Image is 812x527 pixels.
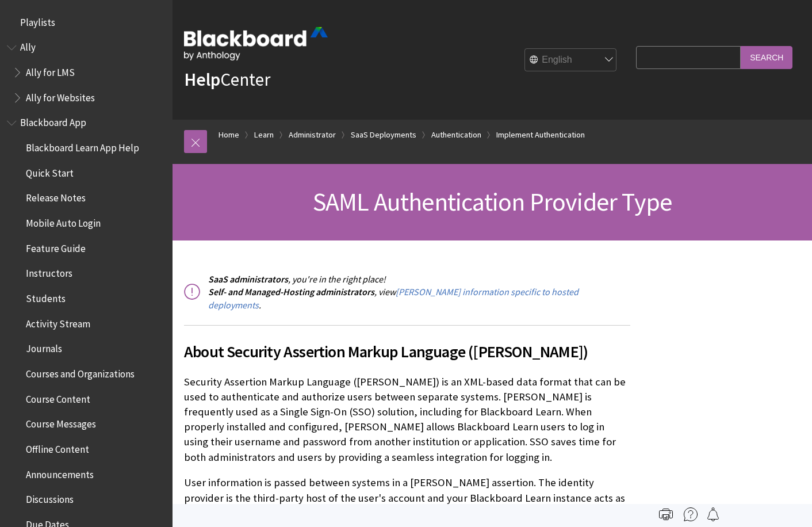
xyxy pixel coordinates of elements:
[684,507,698,521] img: More help
[254,128,274,142] a: Learn
[184,68,270,91] a: HelpCenter
[219,128,239,142] a: Home
[26,415,96,430] span: Course Messages
[496,128,585,142] a: Implement Authentication
[184,375,630,465] p: Security Assertion Markup Language ([PERSON_NAME]) is an XML-based data format that can be used t...
[208,273,288,285] span: SaaS administrators
[184,27,328,60] img: Blackboard by Anthology
[26,138,139,154] span: Blackboard Learn App Help
[26,314,90,330] span: Activity Stream
[20,38,36,54] span: Ally
[208,286,579,311] a: [PERSON_NAME] information specific to hosted deployments
[26,289,66,304] span: Students
[7,38,166,108] nav: Book outline for Anthology Ally Help
[26,88,95,104] span: Ally for Websites
[208,286,374,297] span: Self- and Managed-Hosting administrators
[26,440,89,455] span: Offline Content
[26,63,75,78] span: Ally for LMS
[26,239,86,254] span: Feature Guide
[26,264,72,280] span: Instructors
[26,163,74,179] span: Quick Start
[313,186,672,217] span: SAML Authentication Provider Type
[20,113,86,129] span: Blackboard App
[184,339,630,364] span: About Security Assertion Markup Language ([PERSON_NAME])
[525,49,617,72] select: Site Language Selector
[26,213,101,229] span: Mobile Auto Login
[659,507,673,521] img: Print
[351,128,416,142] a: SaaS Deployments
[26,389,90,405] span: Course Content
[184,273,630,311] p: , you're in the right place! , view .
[26,339,62,355] span: Journals
[7,13,166,32] nav: Book outline for Playlists
[26,465,94,480] span: Announcements
[741,46,792,68] input: Search
[26,364,135,380] span: Courses and Organizations
[289,128,336,142] a: Administrator
[184,68,220,91] strong: Help
[706,507,720,521] img: Follow this page
[431,128,481,142] a: Authentication
[26,490,74,505] span: Discussions
[20,13,55,28] span: Playlists
[26,189,86,204] span: Release Notes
